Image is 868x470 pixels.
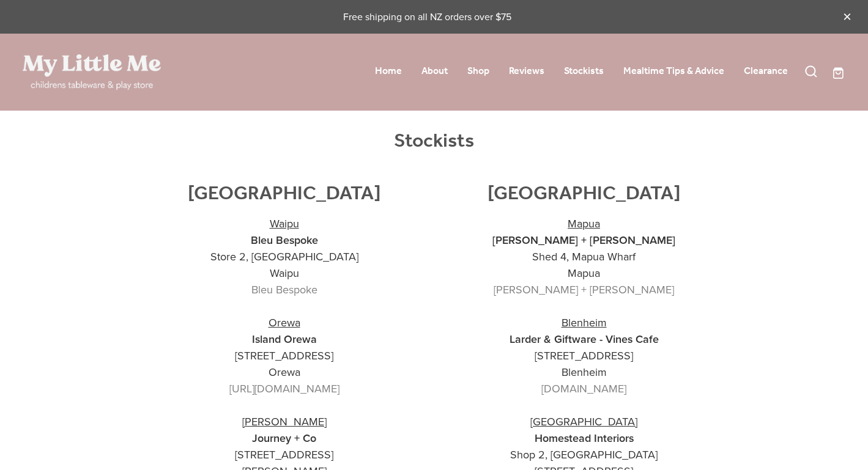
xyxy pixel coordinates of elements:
strong: Homestead Interiors [535,430,634,446]
p: Free shipping on all NZ orders over $75 [23,10,833,23]
a: Home [375,62,402,81]
a: Clearance [744,62,788,81]
h2: [GEOGRAPHIC_DATA] [444,183,724,206]
u: [PERSON_NAME] [242,414,327,429]
strong: Bleu Bespoke [251,232,318,248]
u: [GEOGRAPHIC_DATA] [530,414,637,429]
a: Stockists [564,62,604,81]
a: Shop [467,62,489,81]
a: [URL][DOMAIN_NAME] [229,381,339,396]
a: [DOMAIN_NAME] [541,381,626,396]
u: Orewa [269,315,300,330]
strong: Island Orewa [252,331,317,347]
a: My Little Me Ltd homepage [23,54,187,90]
strong: Journey + Co [252,430,316,446]
a: Reviews [509,62,544,81]
strong: [PERSON_NAME] + [PERSON_NAME] [492,232,675,248]
a: Bleu Bespoke [251,282,317,297]
a: About [421,62,448,81]
u: Waipu [270,216,299,231]
h2: Stockists [144,130,724,153]
u: Blenheim [562,315,607,330]
h2: [GEOGRAPHIC_DATA] [144,183,425,206]
strong: Larder & Giftware - Vines Cafe [510,331,659,347]
a: [PERSON_NAME] + [PERSON_NAME] [494,282,674,297]
a: Mealtime Tips & Advice [623,62,724,81]
u: Mapua [568,216,600,231]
